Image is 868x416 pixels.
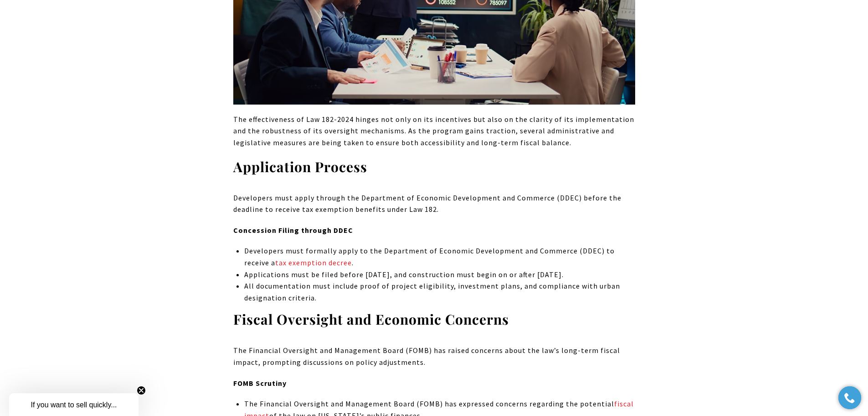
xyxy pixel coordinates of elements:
[244,280,635,304] p: All documentation must include proof of project eligibility, investment plans, and compliance wit...
[137,386,146,395] button: Close teaser
[233,379,287,388] strong: FOMB Scrutiny
[233,192,635,216] p: Developers must apply through the Department of Economic Development and Commerce (DDEC) before t...
[31,401,117,409] span: If you want to sell quickly...
[233,226,353,235] strong: Concession Filing through DDEC
[9,393,139,416] div: If you want to sell quickly... Close teaser
[275,258,352,267] a: tax exemption decree - open in a new tab
[244,269,635,281] p: Applications must be filed before [DATE], and construction must begin on or after [DATE].
[233,345,635,368] p: The Financial Oversight and Management Board (FOMB) has raised concerns about the law’s long-term...
[244,245,635,269] p: Developers must formally apply to the Department of Economic Development and Commerce (DDEC) to r...
[233,310,509,328] strong: Fiscal Oversight and Economic Concerns
[233,114,635,149] p: The effectiveness of Law 182-2024 hinges not only on its incentives but also on the clarity of it...
[233,158,367,176] strong: Application Process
